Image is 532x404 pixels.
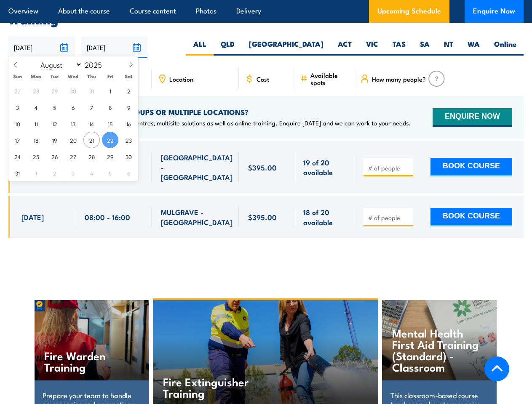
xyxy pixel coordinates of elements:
[83,99,100,115] span: August 7, 2025
[9,82,26,99] span: July 27, 2025
[28,148,44,165] span: August 25, 2025
[102,115,118,132] span: August 15, 2025
[65,99,81,115] span: August 6, 2025
[9,165,26,181] span: August 31, 2025
[9,132,26,148] span: August 17, 2025
[83,115,100,132] span: August 14, 2025
[81,37,148,58] input: To date
[120,148,137,165] span: August 30, 2025
[21,212,44,222] span: [DATE]
[101,74,120,79] span: Fri
[248,162,277,172] span: $395.00
[102,165,118,181] span: September 5, 2025
[257,75,269,82] span: Cost
[46,132,63,148] span: August 19, 2025
[8,37,75,58] input: From date
[102,132,118,148] span: August 22, 2025
[120,165,137,181] span: September 6, 2025
[65,132,81,148] span: August 20, 2025
[83,165,100,181] span: September 4, 2025
[45,74,64,79] span: Tue
[392,327,480,372] h4: Mental Health First Aid Training (Standard) - Classroom
[27,74,45,79] span: Mon
[46,82,63,99] span: July 29, 2025
[214,39,242,56] label: QLD
[163,376,262,399] h4: Fire Extinguisher Training
[413,39,437,56] label: SA
[8,3,524,24] h2: UPCOMING SCHEDULE FOR - "Comcare Health & Safety Representative Refresher Training"
[120,82,137,99] span: August 2, 2025
[46,99,63,115] span: August 5, 2025
[430,158,512,176] button: BOOK COURSE
[372,75,426,82] span: How many people?
[65,165,81,181] span: September 3, 2025
[120,99,137,115] span: August 9, 2025
[65,82,81,99] span: July 30, 2025
[433,108,512,127] button: ENQUIRE NOW
[102,148,118,165] span: August 29, 2025
[83,74,101,79] span: Thu
[28,132,44,148] span: August 18, 2025
[28,99,44,115] span: August 4, 2025
[28,115,44,132] span: August 11, 2025
[28,82,44,99] span: July 28, 2025
[460,39,487,56] label: WA
[430,208,512,226] button: BOOK COURSE
[368,213,410,222] input: # of people
[248,212,277,222] span: $395.00
[64,74,83,79] span: Wed
[65,148,81,165] span: August 27, 2025
[9,148,26,165] span: August 24, 2025
[9,99,26,115] span: August 3, 2025
[368,164,410,172] input: # of people
[82,59,110,69] input: Year
[44,350,132,372] h4: Fire Warden Training
[303,157,345,177] span: 19 of 20 available
[8,74,27,79] span: Sun
[161,207,233,227] span: MULGRAVE - [GEOGRAPHIC_DATA]
[21,107,411,117] h4: NEED TRAINING FOR LARGER GROUPS OR MULTIPLE LOCATIONS?
[242,39,331,56] label: [GEOGRAPHIC_DATA]
[310,72,348,86] span: Available spots
[83,82,100,99] span: July 31, 2025
[120,74,138,79] span: Sat
[437,39,460,56] label: NT
[186,39,214,56] label: ALL
[102,99,118,115] span: August 8, 2025
[85,212,130,222] span: 08:00 - 16:00
[169,75,193,82] span: Location
[331,39,359,56] label: ACT
[359,39,385,56] label: VIC
[21,119,411,127] p: We offer onsite training, training at our centres, multisite solutions as well as online training...
[487,39,524,56] label: Online
[9,115,26,132] span: August 10, 2025
[46,148,63,165] span: August 26, 2025
[303,207,345,227] span: 18 of 20 available
[83,148,100,165] span: August 28, 2025
[120,132,137,148] span: August 23, 2025
[83,132,100,148] span: August 21, 2025
[37,59,83,70] select: Month
[120,115,137,132] span: August 16, 2025
[161,152,233,182] span: [GEOGRAPHIC_DATA] - [GEOGRAPHIC_DATA]
[65,115,81,132] span: August 13, 2025
[46,165,63,181] span: September 2, 2025
[46,115,63,132] span: August 12, 2025
[28,165,44,181] span: September 1, 2025
[102,82,118,99] span: August 1, 2025
[385,39,413,56] label: TAS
